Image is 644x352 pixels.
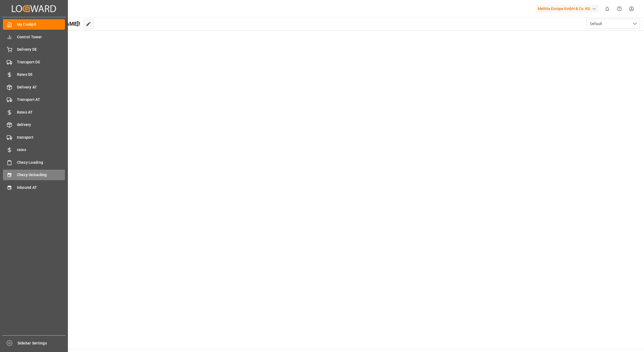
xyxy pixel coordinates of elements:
[536,4,601,14] button: Melitta Europa GmbH & Co. KG
[3,57,65,67] a: Transport DE
[17,72,65,77] span: Rates DE
[3,82,65,92] a: Delivery AT
[601,3,613,15] button: show 0 new notifications
[3,19,65,30] a: My Cockpit
[3,69,65,80] a: Rates DE
[18,340,66,346] span: Sidebar Settings
[3,119,65,130] a: delivery
[3,145,65,155] a: rates
[613,3,625,15] button: Help Center
[590,21,602,27] span: Default
[17,59,65,65] span: Transport DE
[17,97,65,102] span: Transport AT
[17,122,65,128] span: delivery
[3,182,65,193] a: Inbound AT
[586,19,640,29] button: open menu
[3,44,65,55] a: Delivery DE
[17,160,65,165] span: Chezy Loading
[17,47,65,52] span: Delivery DE
[3,157,65,168] a: Chezy Loading
[17,22,65,27] span: My Cockpit
[3,107,65,117] a: Rates AT
[17,147,65,153] span: rates
[3,94,65,105] a: Transport AT
[17,110,65,115] span: Rates AT
[17,84,65,90] span: Delivery AT
[3,132,65,142] a: transport
[17,135,65,140] span: transport
[3,170,65,180] a: Chezy Unloading
[17,34,65,40] span: Control Tower
[536,5,599,13] div: Melitta Europa GmbH & Co. KG
[3,32,65,42] a: Control Tower
[17,172,65,178] span: Chezy Unloading
[17,185,65,190] span: Inbound AT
